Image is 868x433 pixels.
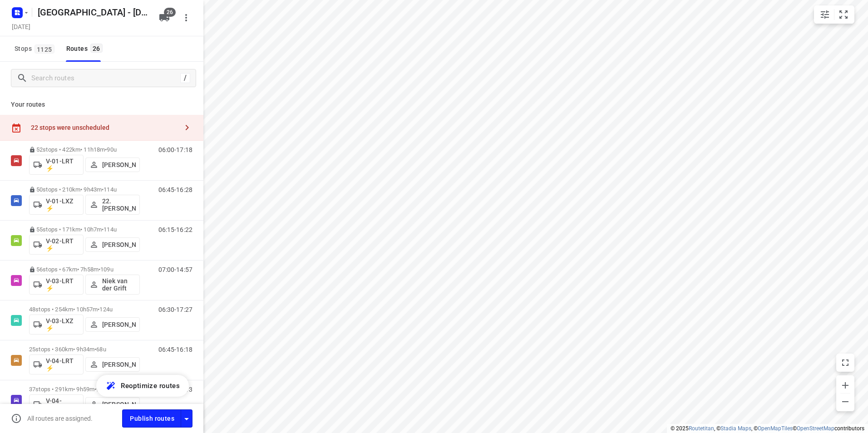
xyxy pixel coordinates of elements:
p: 07:00-14:57 [158,266,192,273]
p: 52 stops • 422km • 11h18m [29,146,140,153]
p: 55 stops • 171km • 10h7m [29,226,140,233]
div: 22 stops were unscheduled [31,124,178,131]
button: V-01-LRT ⚡ [29,155,84,175]
button: Fit zoom [834,5,853,24]
p: Your routes [11,100,192,109]
button: 22. [PERSON_NAME] [85,195,140,215]
span: • [99,266,100,273]
p: 06:45-16:28 [158,186,192,193]
button: [PERSON_NAME] [85,157,140,172]
p: 06:15-16:22 [158,226,192,233]
button: V-02-LRT ⚡ [29,235,84,255]
p: [PERSON_NAME] [102,161,136,168]
button: 26 [155,9,173,27]
p: V-01-LRT ⚡ [46,157,79,172]
div: / [180,73,190,83]
p: V-03-LXZ ⚡ [46,317,79,332]
p: V-04-LXZ⚡ [46,397,79,412]
button: V-03-LXZ ⚡ [29,315,84,335]
p: 37 stops • 291km • 9h59m [29,386,140,393]
span: 26 [164,8,176,17]
p: 06:00-17:18 [158,146,192,153]
a: Routetitan [689,425,714,432]
span: 114u [104,186,117,193]
button: [PERSON_NAME] [85,397,140,412]
p: 25 stops • 360km • 9h34m [29,346,140,353]
div: Driver app settings [181,413,192,424]
div: Routes [66,43,105,54]
li: © 2025 , © , © © contributors [671,425,864,432]
button: [PERSON_NAME] [85,357,140,372]
p: V-02-LRT ⚡ [46,237,79,252]
button: More [177,9,195,27]
span: • [94,346,96,353]
span: • [94,386,96,393]
p: 50 stops • 210km • 9h43m [29,186,140,193]
button: [PERSON_NAME] [85,317,140,332]
span: 124u [99,306,113,313]
span: 68u [96,346,106,353]
button: V-03-LRT ⚡ [29,275,84,295]
p: 06:45-16:18 [158,346,192,353]
span: 26 [90,44,103,53]
span: 1125 [35,44,54,54]
p: All routes are assigned. [27,415,93,422]
p: 22. [PERSON_NAME] [102,197,136,212]
span: • [102,226,104,233]
span: Stops [15,43,57,54]
p: V-04-LRT ⚡ [46,357,79,372]
p: V-01-LXZ ⚡ [46,197,79,212]
p: [PERSON_NAME] [102,401,136,408]
p: [PERSON_NAME] [102,321,136,328]
h5: Rename [34,5,152,20]
p: Niek van der Grift [102,277,136,292]
button: Niek van der Grift [85,275,140,295]
p: V-03-LRT ⚡ [46,277,79,292]
span: • [102,186,104,193]
p: 06:30-17:27 [158,306,192,313]
a: OpenMapTiles [758,425,793,432]
span: 114u [104,226,117,233]
span: • [105,146,107,153]
p: 56 stops • 67km • 7h58m [29,266,140,273]
button: V-04-LXZ⚡ [29,394,84,414]
button: Publish routes [122,409,181,427]
span: 109u [100,266,113,273]
p: [PERSON_NAME] [102,241,136,248]
div: small contained button group [814,5,854,24]
h5: Project date [8,21,34,32]
input: Search routes [31,71,180,85]
button: V-04-LRT ⚡ [29,354,84,374]
span: 90u [107,146,116,153]
button: [PERSON_NAME] [85,237,140,252]
span: Publish routes [130,413,174,424]
a: Stadia Maps [720,425,751,432]
p: 48 stops • 254km • 10h57m [29,306,140,313]
span: Reoptimize routes [121,380,180,392]
p: [PERSON_NAME] [102,361,136,368]
button: V-01-LXZ ⚡ [29,195,84,215]
span: • [98,306,99,313]
a: OpenStreetMap [797,425,834,432]
button: Reoptimize routes [96,375,189,397]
